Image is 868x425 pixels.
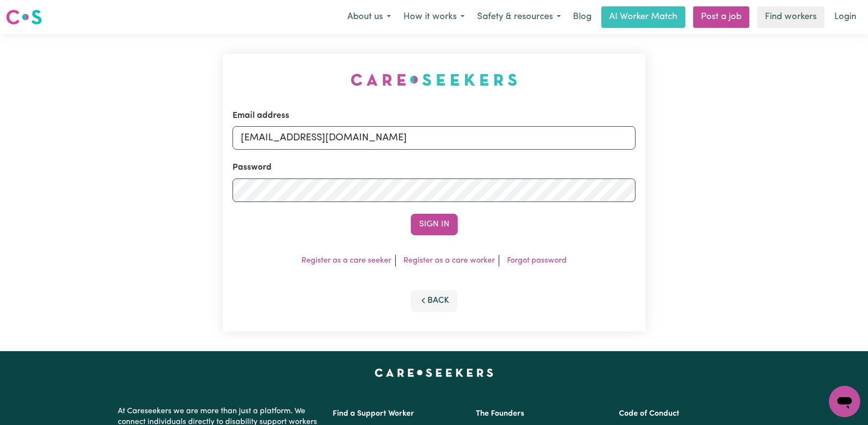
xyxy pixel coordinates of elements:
[233,126,635,150] input: Email address
[233,161,272,174] label: Password
[507,257,567,265] a: Forgot password
[233,110,289,122] label: Email address
[333,410,414,418] a: Find a Support Worker
[375,369,493,377] a: Careseekers home page
[619,410,679,418] a: Code of Conduct
[829,386,860,417] iframe: Button to launch messaging window
[476,410,524,418] a: The Founders
[341,7,397,27] button: About us
[6,8,42,26] img: Careseekers logo
[601,6,685,28] a: AI Worker Match
[567,6,597,28] a: Blog
[828,6,862,28] a: Login
[757,6,825,28] a: Find workers
[411,290,458,312] button: Back
[693,6,749,28] a: Post a job
[397,7,471,27] button: How it works
[301,257,391,265] a: Register as a care seeker
[471,7,567,27] button: Safety & resources
[411,214,458,235] button: Sign In
[6,6,42,28] a: Careseekers logo
[403,257,495,265] a: Register as a care worker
